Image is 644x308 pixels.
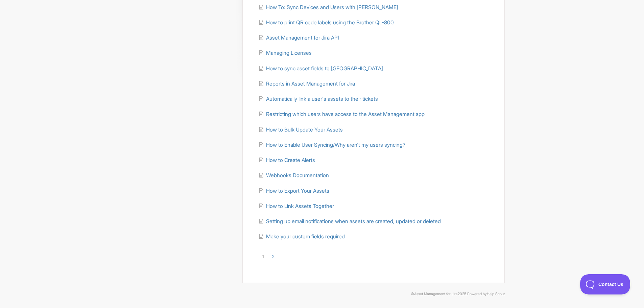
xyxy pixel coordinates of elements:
p: © 2025. [140,291,505,297]
span: Reports in Asset Management for Jira [266,80,355,87]
span: How To: Sync Devices and Users with [PERSON_NAME] [266,4,398,10]
span: How to Enable User Syncing/Why aren't my users syncing? [266,142,405,148]
a: Make your custom fields required [259,233,345,240]
a: How to Export Your Assets [259,188,329,194]
a: Managing Licenses [259,50,312,56]
span: How to Create Alerts [266,157,315,163]
span: Make your custom fields required [266,233,345,240]
span: Restricting which users have access to the Asset Management app [266,111,425,117]
a: Restricting which users have access to the Asset Management app [259,111,425,117]
span: Asset Management for Jira API [266,34,339,41]
a: How To: Sync Devices and Users with [PERSON_NAME] [259,4,398,10]
a: How to print QR code labels using the Brother QL-800 [259,19,394,26]
span: How to Link Assets Together [266,203,334,209]
span: How to sync asset fields to [GEOGRAPHIC_DATA] [266,65,383,72]
a: 1 [258,254,268,260]
a: How to sync asset fields to [GEOGRAPHIC_DATA] [259,65,383,72]
a: Asset Management for Jira API [259,34,339,41]
span: Powered by [467,292,505,296]
a: Setting up email notifications when assets are created, updated or deleted [259,218,441,224]
a: How to Enable User Syncing/Why aren't my users syncing? [259,142,405,148]
a: Asset Management for Jira [414,292,458,296]
a: Help Scout [487,292,505,296]
span: How to Bulk Update Your Assets [266,126,343,133]
a: How to Bulk Update Your Assets [259,126,343,133]
a: How to Create Alerts [259,157,315,163]
a: Automatically link a user's assets to their tickets [259,96,378,102]
a: Webhooks Documentation [259,172,329,179]
a: How to Link Assets Together [259,203,334,209]
span: Managing Licenses [266,50,312,56]
span: How to Export Your Assets [266,188,329,194]
span: How to print QR code labels using the Brother QL-800 [266,19,394,26]
a: 2 [268,254,279,260]
span: Webhooks Documentation [266,172,329,179]
span: Setting up email notifications when assets are created, updated or deleted [266,218,441,224]
a: Reports in Asset Management for Jira [259,80,355,87]
span: Automatically link a user's assets to their tickets [266,96,378,102]
iframe: Toggle Customer Support [580,274,630,294]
